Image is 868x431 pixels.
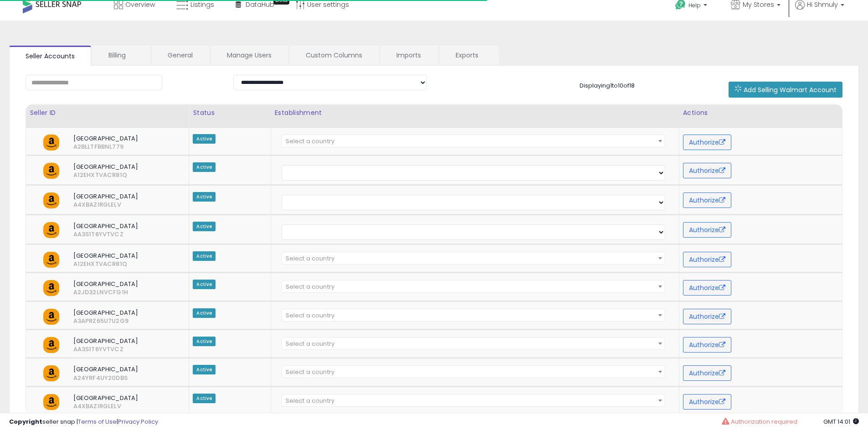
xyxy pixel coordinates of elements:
span: AA3S1T6YVTVCZ [67,230,83,239]
span: Select a country [286,282,334,291]
span: [GEOGRAPHIC_DATA] [67,163,169,171]
a: Terms of Use [78,417,117,426]
span: A12EHXTVACR81Q [67,260,83,268]
span: [GEOGRAPHIC_DATA] [67,135,169,143]
img: amazon.png [43,309,59,325]
button: Authorize [683,135,731,150]
span: A4XBAZIRGLELV [67,201,83,209]
span: Active [193,394,216,403]
img: amazon.png [43,394,59,410]
button: Authorize [683,192,731,208]
span: Authorization required [731,417,797,426]
span: Active [193,192,216,202]
div: seller snap | | [9,418,158,426]
span: Active [193,222,216,231]
a: Privacy Policy [118,417,158,426]
span: Active [193,337,216,346]
span: Displaying 1 to 10 of 18 [580,81,635,90]
button: Authorize [683,309,731,324]
span: Active [193,162,216,172]
span: [GEOGRAPHIC_DATA] [67,280,169,288]
span: [GEOGRAPHIC_DATA] [67,337,169,345]
button: Authorize [683,337,731,353]
span: A2JD32LNVCFG1H [67,288,83,296]
span: Active [193,280,216,289]
span: Select a country [286,339,334,348]
button: Authorize [683,394,731,410]
button: Authorize [683,280,731,296]
button: Add Selling Walmart Account [729,82,842,98]
span: 2025-09-11 14:01 GMT [823,417,859,426]
span: Active [193,251,216,261]
img: amazon.png [43,337,59,353]
span: [GEOGRAPHIC_DATA] [67,309,169,317]
a: Custom Columns [289,46,379,65]
span: Select a country [286,368,334,376]
span: Active [193,134,216,144]
div: Establishment [275,108,675,118]
a: Exports [439,46,498,65]
span: Active [193,365,216,374]
span: Select a country [286,311,334,320]
span: [GEOGRAPHIC_DATA] [67,192,169,201]
a: Billing [92,46,150,65]
span: AA3S1T6YVTVCZ [67,345,83,353]
span: Select a country [286,137,334,145]
span: A2BLLTFBBNL779 [67,143,83,151]
span: A4XBAZIRGLELV [67,402,83,410]
a: General [151,46,209,65]
a: Imports [380,46,438,65]
a: Manage Users [211,46,288,65]
div: Actions [683,108,838,118]
img: amazon.png [43,135,59,151]
div: Status [193,108,267,118]
span: [GEOGRAPHIC_DATA] [67,222,169,230]
span: Select a country [286,254,334,263]
span: Active [193,308,216,318]
img: amazon.png [43,163,59,179]
div: Seller ID [30,108,185,118]
span: Add Selling Walmart Account [744,85,837,94]
button: Authorize [683,163,731,178]
img: amazon.png [43,192,59,208]
span: A24YRF4UY20DBS [67,374,83,382]
a: Seller Accounts [9,46,91,66]
button: Authorize [683,365,731,381]
span: [GEOGRAPHIC_DATA] [67,252,169,260]
img: amazon.png [43,365,59,381]
img: amazon.png [43,280,59,296]
button: Authorize [683,222,731,238]
img: amazon.png [43,252,59,268]
span: A3APRZ65U7U2G9 [67,317,83,325]
img: amazon.png [43,222,59,238]
span: Help [688,1,701,9]
button: Authorize [683,252,731,267]
strong: Copyright [9,417,42,426]
span: [GEOGRAPHIC_DATA] [67,365,169,374]
span: Select a country [286,396,334,405]
span: A12EHXTVACR81Q [67,171,83,179]
span: [GEOGRAPHIC_DATA] [67,394,169,402]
